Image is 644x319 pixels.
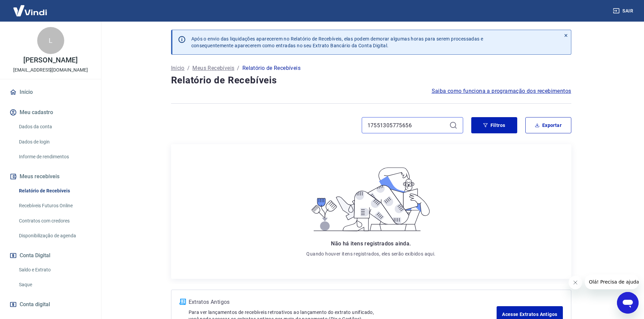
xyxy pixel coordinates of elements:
[8,297,93,312] a: Conta digital
[569,276,582,289] iframe: Fechar mensagem
[331,240,411,247] span: Não há itens registrados ainda.
[432,87,571,95] a: Saiba como funciona a programação dos recebimentos
[20,300,50,309] span: Conta digital
[16,135,93,149] a: Dados de login
[617,292,639,314] iframe: Botão para abrir a janela de mensagens
[237,64,239,72] p: /
[171,74,571,87] h4: Relatório de Recebíveis
[367,120,447,130] input: Busque pelo número do pedido
[13,67,88,74] p: [EMAIL_ADDRESS][DOMAIN_NAME]
[16,214,93,228] a: Contratos com credores
[191,35,483,49] p: Após o envio das liquidações aparecerem no Relatório de Recebíveis, elas podem demorar algumas ho...
[16,120,93,134] a: Dados da conta
[187,64,190,72] p: /
[16,278,93,292] a: Saque
[8,85,93,100] a: Início
[471,117,517,133] button: Filtros
[4,5,57,10] span: Olá! Precisa de ajuda?
[525,117,571,133] button: Exportar
[171,64,185,72] a: Início
[8,248,93,263] button: Conta Digital
[192,64,234,72] a: Meus Recebíveis
[16,199,93,213] a: Recebíveis Futuros Online
[23,57,77,64] p: [PERSON_NAME]
[180,299,186,305] img: ícone
[8,169,93,184] button: Meus recebíveis
[306,250,435,257] p: Quando houver itens registrados, eles serão exibidos aqui.
[16,184,93,198] a: Relatório de Recebíveis
[16,150,93,164] a: Informe de rendimentos
[242,64,301,72] p: Relatório de Recebíveis
[585,274,639,289] iframe: Mensagem da empresa
[8,0,52,21] img: Vindi
[16,229,93,243] a: Disponibilização de agenda
[16,263,93,277] a: Saldo e Extrato
[189,298,497,306] p: Extratos Antigos
[8,105,93,120] button: Meu cadastro
[37,27,64,54] div: L
[612,5,636,17] button: Sair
